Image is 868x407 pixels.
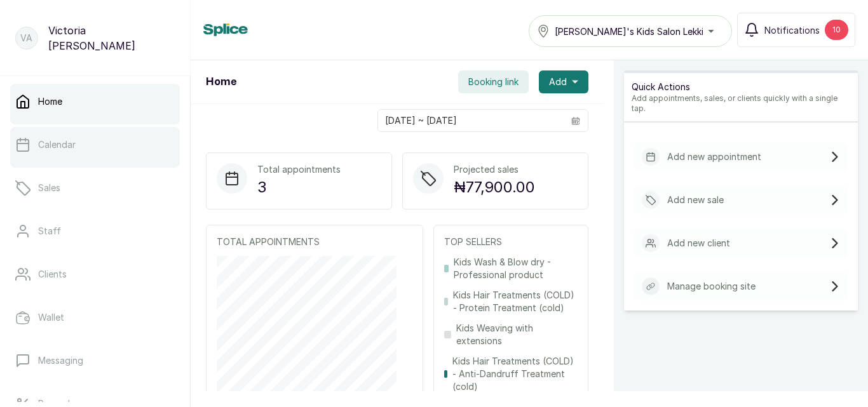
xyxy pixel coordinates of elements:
p: Add new appointment [667,150,761,163]
button: [PERSON_NAME]'s Kids Salon Lekki [529,15,732,47]
p: Wallet [38,311,64,324]
p: Kids Hair Treatments (COLD) - Anti-Dandruff Treatment (cold) [452,355,578,393]
p: Kids Weaving with extensions [456,322,578,347]
h1: Home [206,74,236,90]
p: VA [20,32,32,44]
p: Total appointments [257,163,341,176]
a: Sales [10,170,180,206]
p: Projected sales [454,163,535,176]
p: Add appointments, sales, or clients quickly with a single tap. [632,93,850,114]
span: Notifications [764,23,820,37]
span: Booking link [468,76,519,88]
p: Staff [38,225,61,237]
p: Sales [38,182,60,194]
p: TOTAL APPOINTMENTS [217,236,412,248]
a: Calendar [10,127,180,163]
button: Notifications10 [737,13,855,47]
p: 3 [257,176,341,199]
p: Manage booking site [667,280,756,293]
p: Kids Hair Treatments (COLD) - Protein Treatment (cold) [453,289,578,314]
p: Add new sale [667,194,724,206]
p: Home [38,95,62,108]
a: Wallet [10,300,180,335]
p: Quick Actions [632,81,850,93]
div: 10 [825,20,848,40]
p: Victoria [PERSON_NAME] [48,23,175,53]
button: Add [539,70,588,93]
span: Add [549,76,567,88]
p: TOP SELLERS [444,236,578,248]
a: Home [10,84,180,119]
p: Calendar [38,138,76,151]
svg: calendar [571,116,580,125]
p: Clients [38,268,67,281]
a: Clients [10,257,180,292]
span: [PERSON_NAME]'s Kids Salon Lekki [555,25,703,38]
button: Booking link [458,70,529,93]
p: Messaging [38,354,83,367]
input: Select date [378,110,564,131]
p: ₦77,900.00 [454,176,535,199]
a: Staff [10,213,180,249]
p: Kids Wash & Blow dry - Professional product [454,256,578,281]
a: Messaging [10,343,180,378]
p: Add new client [667,237,730,250]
